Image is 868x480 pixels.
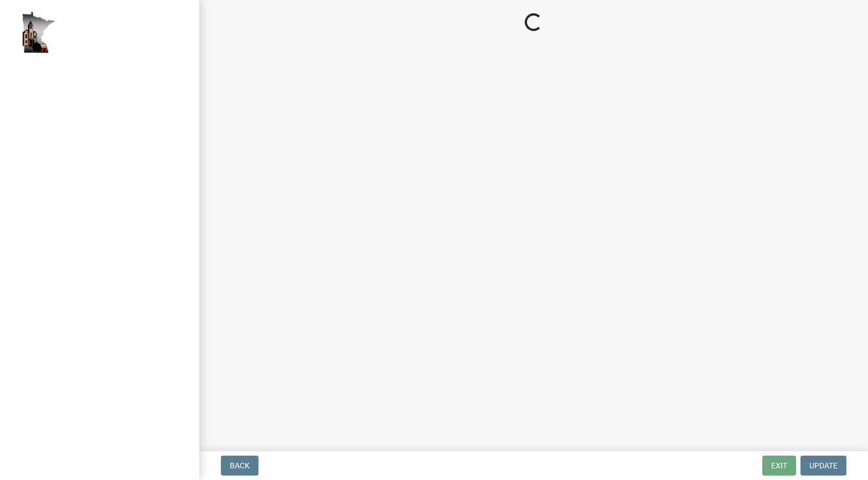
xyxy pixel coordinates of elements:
button: Exit [762,456,796,476]
span: Back [230,461,250,470]
button: Back [221,456,259,476]
img: Houston County, Minnesota [22,12,55,53]
button: Update [800,456,846,476]
span: Update [809,461,838,470]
